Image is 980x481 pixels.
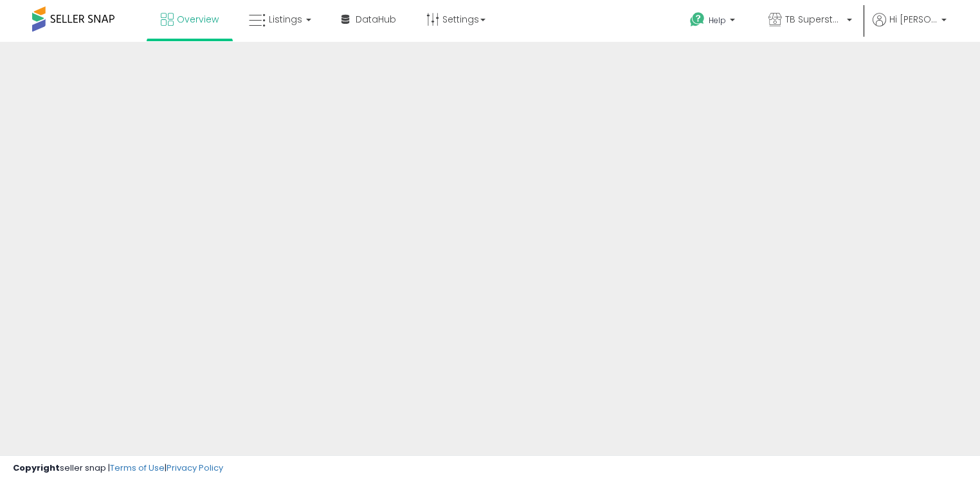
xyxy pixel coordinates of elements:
a: Help [680,2,748,42]
a: Hi [PERSON_NAME] [873,13,947,42]
span: Help [709,15,726,26]
span: Hi [PERSON_NAME] [889,13,938,26]
span: Overview [177,13,219,26]
a: Terms of Use [110,462,165,474]
span: DataHub [356,13,396,26]
i: Get Help [689,12,705,28]
a: Privacy Policy [167,462,223,474]
strong: Copyright [13,462,60,474]
span: Listings [269,13,302,26]
div: seller snap | | [13,462,223,475]
span: TB Superstore [785,13,843,26]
